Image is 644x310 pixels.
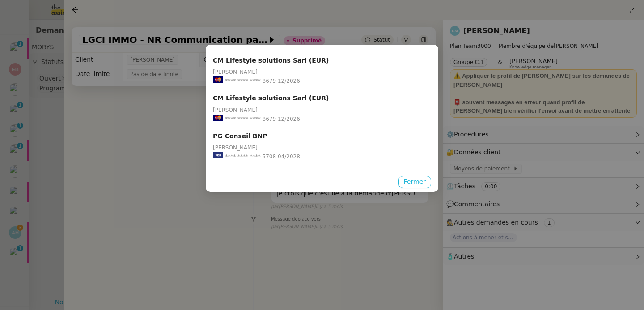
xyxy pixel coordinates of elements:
[213,55,329,66] strong: CM Lifestyle solutions Sarl (EUR)
[213,68,431,76] div: [PERSON_NAME]
[213,93,329,103] strong: CM Lifestyle solutions Sarl (EUR)
[213,131,267,141] strong: PG Conseil BNP
[213,152,223,158] img: card
[398,176,431,188] button: Fermer
[404,177,426,187] span: Fermer
[213,115,223,121] img: card
[213,76,223,83] img: card
[278,115,300,123] span: 12/2026
[278,152,300,161] span: 04/2028
[278,76,300,85] span: 12/2026
[213,106,431,115] div: [PERSON_NAME]
[213,143,431,152] div: [PERSON_NAME]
